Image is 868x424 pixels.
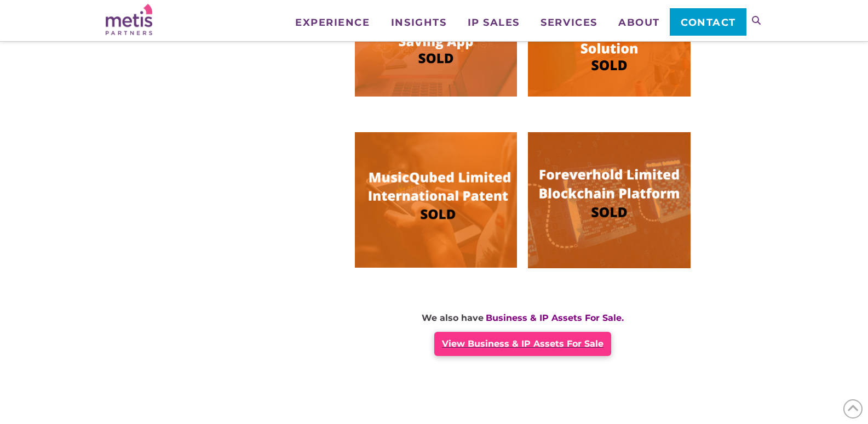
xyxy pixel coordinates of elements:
strong: We also have [422,313,484,323]
span: About [618,18,660,27]
span: View Business & IP Assets For Sale [442,338,603,349]
span: Contact [681,18,736,27]
a: View Business & IP Assets For Sale [434,332,611,356]
img: Image [528,132,690,268]
img: MusicQubed [355,132,517,268]
span: Back to Top [843,399,863,419]
span: Experience [295,18,370,27]
img: Metis Partners [106,4,152,35]
span: IP Sales [468,18,520,27]
span: Services [541,18,597,27]
a: Contact [670,8,746,36]
span: Insights [391,18,446,27]
strong: Business & IP Assets For Sale. [486,313,624,323]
